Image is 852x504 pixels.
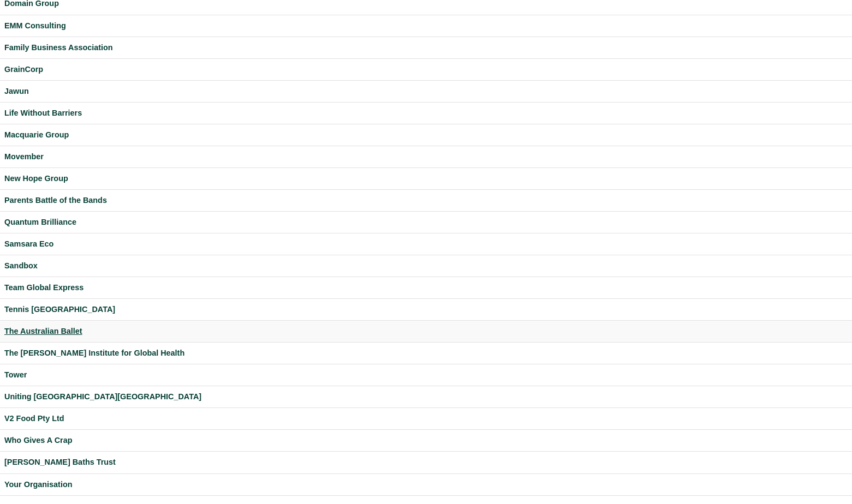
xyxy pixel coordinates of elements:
[4,172,848,185] a: New Hope Group
[4,478,848,491] a: Your Organisation
[4,325,848,338] a: The Australian Ballet
[4,85,848,98] a: Jawun
[4,347,848,359] a: The [PERSON_NAME] Institute for Global Health
[4,63,848,76] a: GrainCorp
[4,434,848,447] a: Who Gives A Crap
[4,194,848,207] a: Parents Battle of the Bands
[4,238,848,250] a: Samsara Eco
[4,303,848,316] a: Tennis [GEOGRAPHIC_DATA]
[4,281,848,294] a: Team Global Express
[4,412,848,425] a: V2 Food Pty Ltd
[4,216,848,229] a: Quantum Brilliance
[4,456,848,469] a: [PERSON_NAME] Baths Trust
[4,151,848,163] a: Movember
[4,391,848,403] a: Uniting [GEOGRAPHIC_DATA][GEOGRAPHIC_DATA]
[4,20,848,32] a: EMM Consulting
[4,260,848,272] a: Sandbox
[4,41,848,54] a: Family Business Association
[4,369,848,381] a: Tower
[4,129,848,141] a: Macquarie Group
[4,107,848,119] a: Life Without Barriers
